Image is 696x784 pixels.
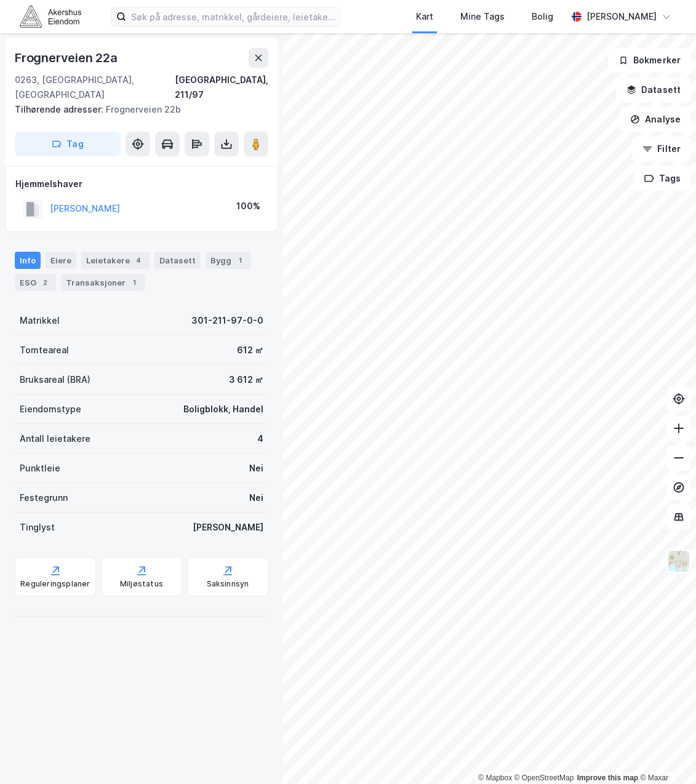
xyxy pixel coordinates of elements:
[634,725,696,784] iframe: Chat Widget
[608,48,691,73] button: Bokmerker
[46,252,76,269] div: Eiere
[20,461,60,476] div: Punktleie
[632,137,691,161] button: Filter
[478,774,512,782] a: Mapbox
[616,78,691,102] button: Datasett
[20,343,69,358] div: Tomteareal
[234,254,246,266] div: 1
[154,252,201,269] div: Datasett
[634,725,696,784] div: Kontrollprogram for chat
[206,252,251,269] div: Bygg
[20,490,68,505] div: Festegrunn
[229,372,263,387] div: 3 612 ㎡
[61,274,145,291] div: Transaksjoner
[20,431,90,446] div: Antall leietakere
[191,313,263,328] div: 301-211-97-0-0
[175,73,268,102] div: [GEOGRAPHIC_DATA], 211/97
[15,104,106,114] span: Tilhørende adresser:
[15,73,175,102] div: 0263, [GEOGRAPHIC_DATA], [GEOGRAPHIC_DATA]
[20,372,90,387] div: Bruksareal (BRA)
[39,276,51,289] div: 2
[577,774,638,782] a: Improve this map
[532,9,553,24] div: Bolig
[207,579,249,589] div: Saksinnsyn
[15,132,121,156] button: Tag
[132,254,145,266] div: 4
[249,490,263,505] div: Nei
[237,343,263,358] div: 612 ㎡
[15,252,41,269] div: Info
[120,579,163,589] div: Miljøstatus
[15,274,56,291] div: ESG
[236,199,260,214] div: 100%
[514,774,574,782] a: OpenStreetMap
[128,276,140,289] div: 1
[20,520,55,535] div: Tinglyst
[126,7,340,26] input: Søk på adresse, matrikkel, gårdeiere, leietakere eller personer
[81,252,150,269] div: Leietakere
[416,9,433,24] div: Kart
[586,9,657,24] div: [PERSON_NAME]
[20,579,90,589] div: Reguleringsplaner
[15,102,258,117] div: Frognerveien 22b
[634,166,691,191] button: Tags
[620,107,691,132] button: Analyse
[20,313,60,328] div: Matrikkel
[183,402,263,417] div: Boligblokk, Handel
[667,550,690,573] img: Z
[15,48,120,68] div: Frognerveien 22a
[20,6,81,27] img: akershus-eiendom-logo.9091f326c980b4bce74ccdd9f866810c.svg
[257,431,263,446] div: 4
[193,520,263,535] div: [PERSON_NAME]
[20,402,81,417] div: Eiendomstype
[249,461,263,476] div: Nei
[460,9,505,24] div: Mine Tags
[15,177,268,191] div: Hjemmelshaver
